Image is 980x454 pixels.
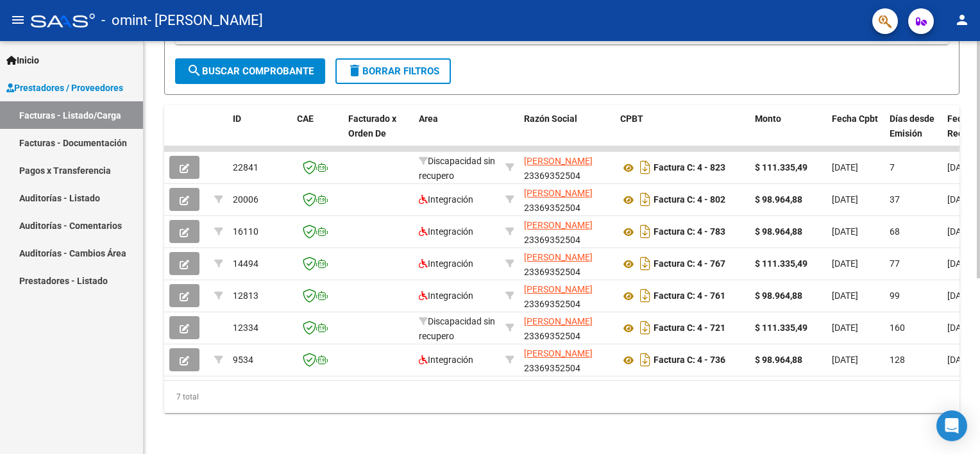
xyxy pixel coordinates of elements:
span: [PERSON_NAME] [524,188,593,198]
datatable-header-cell: Area [414,105,500,162]
datatable-header-cell: CPBT [615,105,750,162]
div: 23369352504 [524,314,610,341]
i: Descargar documento [637,285,654,306]
span: [PERSON_NAME] [524,316,593,326]
span: [DATE] [947,258,974,269]
span: Integración [419,226,473,237]
strong: Factura C: 4 - 736 [654,355,725,366]
span: [DATE] [947,355,974,365]
strong: $ 111.335,49 [755,162,807,172]
span: Discapacidad sin recupero [419,316,495,341]
span: 77 [890,258,900,269]
span: [DATE] [832,323,858,333]
button: Borrar Filtros [335,58,451,84]
span: 12334 [233,323,258,333]
span: Razón Social [524,113,577,124]
span: [DATE] [832,162,858,172]
span: Inicio [6,53,39,67]
i: Descargar documento [637,221,654,242]
span: 68 [890,226,900,237]
span: [DATE] [947,226,974,237]
span: Días desde Emisión [890,113,934,139]
span: [DATE] [832,355,858,365]
strong: Factura C: 4 - 761 [654,291,725,301]
mat-icon: menu [10,12,26,28]
span: 16110 [233,226,258,237]
span: - [PERSON_NAME] [148,6,263,35]
span: [PERSON_NAME] [524,156,593,166]
span: 160 [890,323,905,333]
span: Discapacidad sin recupero [419,156,495,181]
div: 23369352504 [524,154,610,181]
span: [DATE] [947,194,974,205]
span: CPBT [620,113,643,124]
datatable-header-cell: ID [228,105,292,162]
span: [DATE] [832,258,858,269]
span: Area [419,113,438,124]
div: Open Intercom Messenger [936,410,967,441]
div: 23369352504 [524,346,610,373]
span: 20006 [233,194,258,205]
span: Facturado x Orden De [348,113,396,139]
span: [DATE] [832,290,858,301]
span: 128 [890,355,905,365]
i: Descargar documento [637,189,654,210]
strong: $ 111.335,49 [755,323,807,333]
datatable-header-cell: Facturado x Orden De [343,105,414,162]
strong: Factura C: 4 - 783 [654,227,725,237]
i: Descargar documento [637,349,654,370]
span: ID [233,113,241,124]
strong: $ 98.964,88 [755,226,802,237]
span: Prestadores / Proveedores [6,81,123,95]
span: Borrar Filtros [347,65,439,77]
span: [DATE] [947,323,974,333]
strong: Factura C: 4 - 767 [654,259,725,269]
span: 99 [890,290,900,301]
button: Buscar Comprobante [175,58,325,84]
span: Integración [419,194,473,205]
strong: $ 98.964,88 [755,290,802,301]
span: 7 [890,162,895,172]
span: Buscar Comprobante [187,65,314,77]
div: 23369352504 [524,218,610,245]
i: Descargar documento [637,317,654,338]
span: [DATE] [947,162,974,172]
mat-icon: search [187,63,202,78]
span: [DATE] [832,194,858,205]
span: [PERSON_NAME] [524,348,593,358]
datatable-header-cell: Fecha Cpbt [827,105,884,162]
i: Descargar documento [637,253,654,274]
strong: Factura C: 4 - 823 [654,163,725,173]
i: Descargar documento [637,157,654,178]
datatable-header-cell: Razón Social [519,105,615,162]
strong: Factura C: 4 - 721 [654,323,725,333]
span: 14494 [233,258,258,269]
strong: $ 111.335,49 [755,258,807,269]
span: [DATE] [947,290,974,301]
span: 37 [890,194,900,205]
div: 23369352504 [524,250,610,277]
div: 7 total [164,381,959,413]
datatable-header-cell: Días desde Emisión [884,105,942,162]
div: 23369352504 [524,186,610,213]
span: - omint [101,6,148,35]
span: 22841 [233,162,258,172]
span: 12813 [233,290,258,301]
mat-icon: delete [347,63,362,78]
strong: $ 98.964,88 [755,355,802,365]
span: Monto [755,113,781,124]
span: 9534 [233,355,253,365]
strong: Factura C: 4 - 802 [654,195,725,205]
span: [DATE] [832,226,858,237]
div: 23369352504 [524,282,610,309]
span: Integración [419,290,473,301]
span: [PERSON_NAME] [524,220,593,230]
span: Fecha Cpbt [832,113,878,124]
span: CAE [297,113,314,124]
strong: $ 98.964,88 [755,194,802,205]
span: Integración [419,258,473,269]
span: Integración [419,355,473,365]
datatable-header-cell: CAE [292,105,343,162]
mat-icon: person [954,12,970,28]
span: [PERSON_NAME] [524,284,593,294]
